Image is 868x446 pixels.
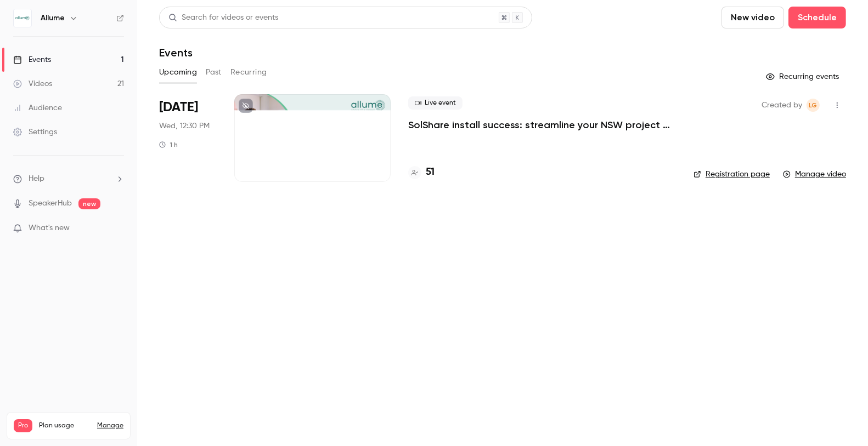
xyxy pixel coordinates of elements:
button: Upcoming [159,64,197,81]
img: Allume [14,9,31,27]
span: Pro [14,419,32,432]
button: Recurring events [761,68,846,85]
span: Created by [762,99,802,112]
span: Wed, 12:30 PM [159,121,210,131]
span: Lindsey Guest [807,99,820,112]
div: Sep 24 Wed, 1:00 PM (Australia/Melbourne) [159,94,217,182]
li: help-dropdown-opener [13,173,124,185]
span: Plan usage [39,421,91,430]
button: Schedule [788,7,846,28]
button: Recurring [230,64,267,81]
div: Videos [13,78,52,89]
h1: Events [159,46,193,59]
a: 51 [408,165,435,180]
iframe: Noticeable Trigger [111,224,124,233]
span: What's new [29,222,70,234]
div: Search for videos or events [168,12,278,24]
a: SpeakerHub [29,198,72,209]
a: Registration page [694,169,770,180]
span: [DATE] [159,99,198,116]
a: Manage [97,421,123,430]
div: Audience [13,102,62,113]
a: SolShare install success: streamline your NSW project delivery [408,118,676,131]
div: 1 h [159,140,178,149]
span: new [78,198,100,209]
button: New video [722,7,784,28]
div: Settings [13,127,57,138]
span: Live event [408,96,463,110]
div: Events [13,54,51,65]
button: Past [206,64,222,81]
h4: 51 [426,165,435,180]
span: LG [809,99,818,112]
h6: Allume [41,13,65,24]
a: Manage video [783,169,846,180]
span: Help [29,173,44,185]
